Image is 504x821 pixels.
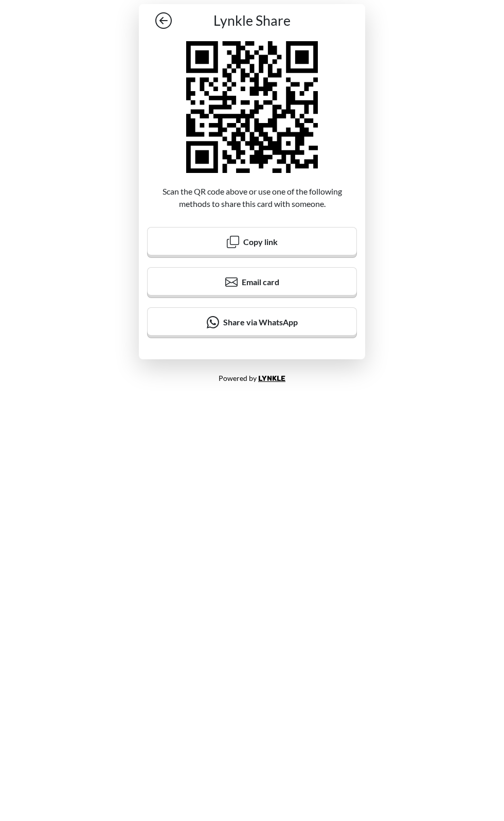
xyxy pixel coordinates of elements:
button: Copy link [147,227,357,257]
button: Email card [147,267,357,298]
span: Share via WhatsApp [223,317,298,327]
a: Lynkle [258,374,285,383]
a: Lynkle Share [147,12,357,29]
small: Powered by [219,374,285,382]
span: Copy link [243,237,278,247]
button: Share via WhatsApp [147,307,357,338]
span: Email card [242,277,279,287]
p: Scan the QR code above or use one of the following methods to share this card with someone. [147,173,357,210]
